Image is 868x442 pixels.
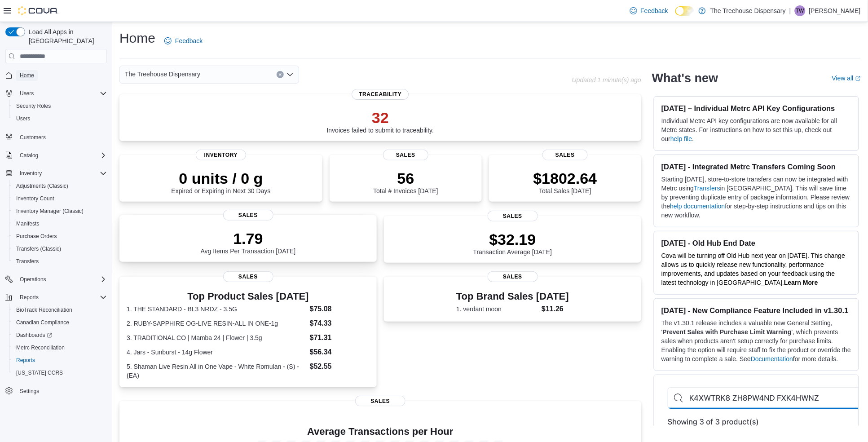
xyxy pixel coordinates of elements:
div: Transaction Average [DATE] [473,230,552,256]
span: Operations [16,274,107,285]
span: The Treehouse Dispensary [125,69,200,80]
span: Users [16,88,107,99]
span: Transfers (Classic) [13,243,107,254]
span: Cova will be turning off Old Hub next year on [DATE]. This change allows us to quickly release ne... [661,252,845,286]
span: Metrc Reconciliation [16,344,65,351]
a: Home [16,70,38,81]
button: Inventory [16,168,45,179]
span: Feedback [641,6,668,15]
button: Catalog [2,149,110,162]
div: Total Sales [DATE] [533,169,597,194]
button: Transfers (Classic) [9,243,110,255]
h3: [DATE] - Old Hub End Date [661,239,851,248]
span: Inventory Manager (Classic) [13,206,107,217]
span: Operations [20,276,46,283]
span: Reports [16,292,107,303]
p: | [789,5,791,16]
button: Reports [2,291,110,304]
span: BioTrack Reconciliation [13,305,107,315]
p: The Treehouse Dispensary [710,5,786,16]
span: Sales [223,210,273,221]
span: Purchase Orders [16,233,57,240]
p: $1802.64 [533,169,597,187]
p: 56 [373,169,438,187]
button: Users [9,112,110,125]
button: Transfers [9,255,110,268]
span: Reports [16,357,35,364]
p: [PERSON_NAME] [809,5,861,16]
span: Adjustments (Classic) [13,181,107,191]
button: Home [2,69,110,82]
button: Reports [9,354,110,367]
dd: $74.33 [310,318,370,329]
span: Inventory Manager (Classic) [16,208,84,215]
div: Total # Invoices [DATE] [373,169,438,194]
dd: $71.31 [310,332,370,343]
span: Transfers [13,256,107,267]
h3: [DATE] - New Compliance Feature Included in v1.30.1 [661,306,851,315]
span: Security Roles [13,101,107,111]
button: Manifests [9,217,110,230]
h3: Top Product Sales [DATE] [127,291,370,302]
p: Updated 1 minute(s) ago [572,76,641,84]
a: View allExternal link [832,75,861,82]
span: Adjustments (Classic) [16,182,68,190]
span: Users [20,90,34,97]
span: Load All Apps in [GEOGRAPHIC_DATA] [25,27,107,45]
h1: Home [119,29,155,47]
img: Cova [18,6,58,15]
a: help documentation [670,203,725,210]
dt: 3. TRADITIONAL CO | Mamba 24 | Flower | 3.5g [127,333,306,342]
a: Manifests [13,218,43,229]
h2: What's new [652,71,718,85]
a: Purchase Orders [13,231,61,242]
span: Settings [16,385,107,397]
span: Dashboards [16,331,52,339]
button: Adjustments (Classic) [9,180,110,192]
span: Sales [355,396,405,407]
a: Metrc Reconciliation [13,342,68,353]
a: Transfers (Classic) [13,243,65,254]
button: Clear input [277,71,284,78]
a: Feedback [626,2,672,20]
button: [US_STATE] CCRS [9,367,110,379]
span: Traceability [352,89,409,100]
span: Sales [488,211,538,221]
button: BioTrack Reconciliation [9,304,110,316]
dt: 1. verdant moon [456,305,538,314]
dt: 4. Jars - Sunburst - 14g Flower [127,348,306,357]
button: Canadian Compliance [9,316,110,329]
button: Operations [16,274,50,285]
span: Inventory [16,168,107,179]
button: Customers [2,130,110,143]
button: Inventory Count [9,192,110,205]
a: Users [13,113,34,124]
a: Customers [16,132,49,143]
a: Learn More [784,279,818,286]
a: Transfers [694,185,721,192]
button: Inventory [2,167,110,180]
a: Dashboards [13,330,56,340]
span: Purchase Orders [13,231,107,242]
span: Sales [223,271,273,282]
a: Dashboards [9,329,110,341]
dt: 5. Shaman Live Resin All in One Vape - White Romulan - (S) - (EA) [127,362,306,380]
span: Inventory [196,150,246,160]
p: $32.19 [473,230,552,248]
span: Reports [13,355,107,366]
button: Purchase Orders [9,230,110,243]
button: Open list of options [286,71,294,78]
div: Avg Items Per Transaction [DATE] [201,230,296,255]
span: Inventory [20,170,42,177]
a: Inventory Count [13,193,58,204]
span: Customers [16,131,107,142]
span: Canadian Compliance [13,317,107,328]
dt: 2. RUBY-SAPPHIRE OG-LIVE RESIN-ALL IN ONE-1g [127,319,306,328]
a: Feedback [161,32,206,50]
a: Settings [16,386,43,397]
button: Users [2,87,110,100]
span: Users [13,113,107,124]
span: Metrc Reconciliation [13,342,107,353]
span: Dashboards [13,330,107,340]
button: Settings [2,385,110,398]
